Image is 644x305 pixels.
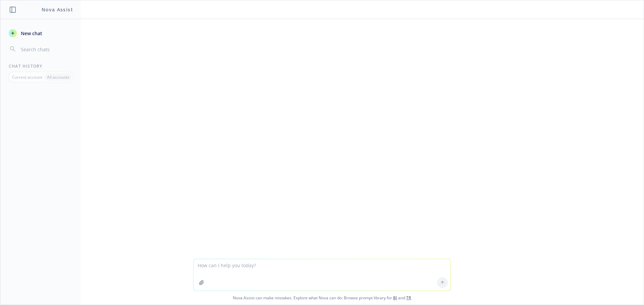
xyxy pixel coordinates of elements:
a: TR [406,295,411,301]
input: Search chats [19,45,73,54]
span: Nova Assist can make mistakes. Explore what Nova can do: Browse prompt library for and [3,291,641,305]
p: Current account [12,74,42,80]
div: Chat History [1,63,81,69]
button: New chat [6,27,75,39]
a: BI [393,295,397,301]
h1: Nova Assist [42,6,73,13]
span: New chat [19,30,42,37]
p: All accounts [47,74,69,80]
